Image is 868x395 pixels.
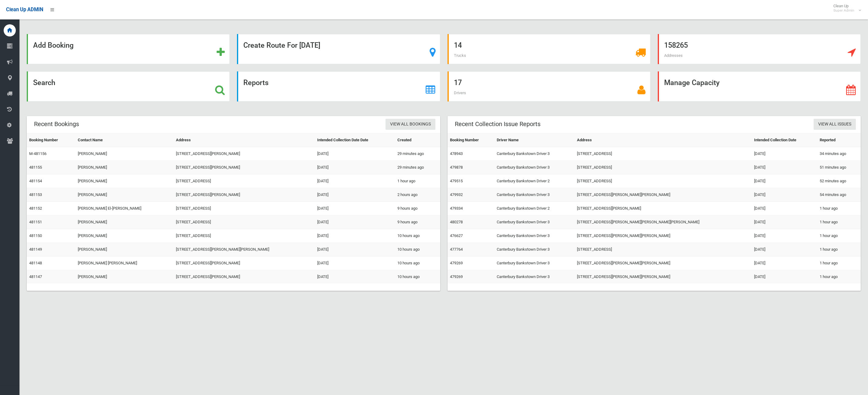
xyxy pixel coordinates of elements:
[450,192,463,197] a: 479932
[6,7,43,12] span: Clean Up ADMIN
[752,147,817,161] td: [DATE]
[448,34,650,64] a: 14 Trucks
[315,133,395,147] th: Intended Collection Date Date
[494,147,575,161] td: Canterbury Bankstown Driver 3
[752,188,817,202] td: [DATE]
[395,202,440,215] td: 9 hours ago
[75,229,174,243] td: [PERSON_NAME]
[658,34,861,64] a: 158265 Addresses
[494,174,575,188] td: Canterbury Bankstown Driver 2
[494,133,575,147] th: Driver Name
[315,243,395,256] td: [DATE]
[386,119,435,130] a: View All Bookings
[315,256,395,270] td: [DATE]
[575,215,752,229] td: [STREET_ADDRESS][PERSON_NAME][PERSON_NAME][PERSON_NAME]
[494,256,575,270] td: Canterbury Bankstown Driver 3
[833,8,854,13] small: Super Admin
[450,261,463,265] a: 479269
[395,161,440,174] td: 29 minutes ago
[817,133,861,147] th: Reported
[29,261,42,265] a: 481148
[75,161,174,174] td: [PERSON_NAME]
[448,118,548,130] header: Recent Collection Issue Reports
[315,270,395,284] td: [DATE]
[75,133,174,147] th: Contact Name
[817,215,861,229] td: 1 hour ago
[494,270,575,284] td: Canterbury Bankstown Driver 3
[395,133,440,147] th: Created
[27,118,86,130] header: Recent Bookings
[494,243,575,256] td: Canterbury Bankstown Driver 3
[575,133,752,147] th: Address
[75,243,174,256] td: [PERSON_NAME]
[395,256,440,270] td: 10 hours ago
[575,174,752,188] td: [STREET_ADDRESS]
[752,256,817,270] td: [DATE]
[448,133,494,147] th: Booking Number
[752,215,817,229] td: [DATE]
[315,215,395,229] td: [DATE]
[817,188,861,202] td: 54 minutes ago
[817,256,861,270] td: 1 hour ago
[173,161,315,174] td: [STREET_ADDRESS][PERSON_NAME]
[315,229,395,243] td: [DATE]
[395,229,440,243] td: 10 hours ago
[315,147,395,161] td: [DATE]
[575,202,752,215] td: [STREET_ADDRESS][PERSON_NAME]
[29,247,42,252] a: 481149
[315,174,395,188] td: [DATE]
[494,188,575,202] td: Canterbury Bankstown Driver 3
[173,215,315,229] td: [STREET_ADDRESS]
[454,41,462,50] strong: 14
[752,161,817,174] td: [DATE]
[817,229,861,243] td: 1 hour ago
[75,202,174,215] td: [PERSON_NAME] El-[PERSON_NAME]
[29,179,42,183] a: 481154
[450,151,463,156] a: 478943
[243,41,320,50] strong: Create Route For [DATE]
[173,229,315,243] td: [STREET_ADDRESS]
[315,161,395,174] td: [DATE]
[450,206,463,211] a: 479334
[173,202,315,215] td: [STREET_ADDRESS]
[575,270,752,284] td: [STREET_ADDRESS][PERSON_NAME][PERSON_NAME]
[75,270,174,284] td: [PERSON_NAME]
[29,165,42,170] a: 481155
[395,215,440,229] td: 9 hours ago
[752,202,817,215] td: [DATE]
[830,4,860,13] span: Clean Up
[173,174,315,188] td: [STREET_ADDRESS]
[29,192,42,197] a: 481153
[817,243,861,256] td: 1 hour ago
[27,71,230,101] a: Search
[395,270,440,284] td: 10 hours ago
[575,161,752,174] td: [STREET_ADDRESS]
[29,233,42,238] a: 481150
[494,229,575,243] td: Canterbury Bankstown Driver 3
[575,147,752,161] td: [STREET_ADDRESS]
[494,215,575,229] td: Canterbury Bankstown Driver 3
[454,78,462,87] strong: 17
[450,247,463,252] a: 477764
[75,188,174,202] td: [PERSON_NAME]
[664,41,688,50] strong: 158265
[817,270,861,284] td: 1 hour ago
[29,206,42,211] a: 481152
[173,133,315,147] th: Address
[27,34,230,64] a: Add Booking
[173,188,315,202] td: [STREET_ADDRESS][PERSON_NAME]
[752,229,817,243] td: [DATE]
[315,188,395,202] td: [DATE]
[575,256,752,270] td: [STREET_ADDRESS][PERSON_NAME][PERSON_NAME]
[575,229,752,243] td: [STREET_ADDRESS][PERSON_NAME][PERSON_NAME]
[395,147,440,161] td: 29 minutes ago
[658,71,861,101] a: Manage Capacity
[817,161,861,174] td: 51 minutes ago
[494,202,575,215] td: Canterbury Bankstown Driver 2
[29,151,46,156] a: M-481156
[75,256,174,270] td: [PERSON_NAME] [PERSON_NAME]
[450,233,463,238] a: 476627
[75,215,174,229] td: [PERSON_NAME]
[173,147,315,161] td: [STREET_ADDRESS][PERSON_NAME]
[575,243,752,256] td: [STREET_ADDRESS]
